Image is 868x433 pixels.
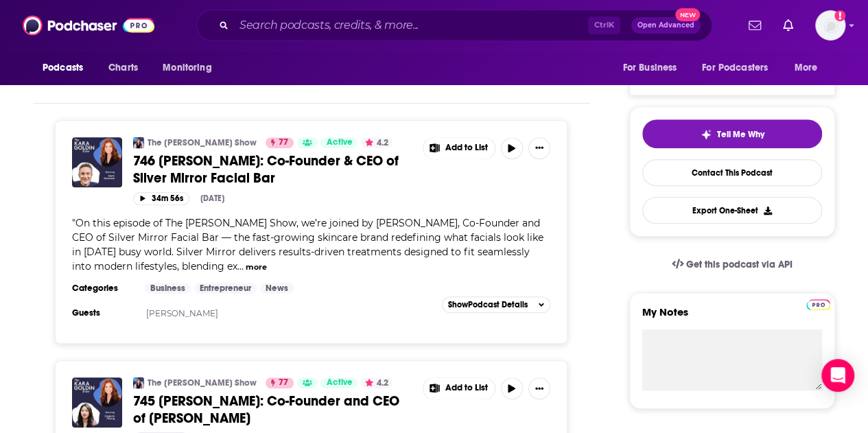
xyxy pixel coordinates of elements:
[675,8,700,21] span: New
[795,58,818,78] span: More
[260,283,294,294] a: News
[528,137,550,159] button: Show More Button
[43,58,83,78] span: Podcasts
[320,377,357,388] a: Active
[266,137,294,148] a: 77
[266,377,294,388] a: 77
[194,283,257,294] a: Entrepreneur
[326,376,352,390] span: Active
[279,376,288,390] span: 77
[743,14,766,37] a: Show notifications dropdown
[448,300,528,309] span: Show Podcast Details
[361,137,392,148] button: 4.2
[72,217,543,272] span: On this episode of The [PERSON_NAME] Show, we’re joined by [PERSON_NAME], Co-Founder and CEO of S...
[320,137,357,148] a: Active
[423,137,495,159] button: Show More Button
[133,137,144,148] img: The Kara Goldin Show
[23,12,154,38] img: Podchaser - Follow, Share and Rate Podcasts
[148,137,257,148] a: The [PERSON_NAME] Show
[588,16,620,34] span: Ctrl K
[148,377,257,388] a: The [PERSON_NAME] Show
[445,143,488,153] span: Add to List
[717,129,764,140] span: Tell Me Why
[72,217,543,272] span: "
[631,17,701,34] button: Open AdvancedNew
[133,393,399,427] span: 745 [PERSON_NAME]: Co-Founder and CEO of [PERSON_NAME]
[815,10,845,40] img: User Profile
[642,305,822,329] label: My Notes
[72,137,122,187] img: 746 Matt Maroone: Co-Founder & CEO of Silver Mirror Facial Bar
[99,55,146,81] a: Charts
[145,283,191,294] a: Business
[661,248,804,281] a: Get this podcast via API
[72,307,134,318] h3: Guests
[637,22,694,29] span: Open Advanced
[777,14,799,37] a: Show notifications dropdown
[785,55,835,81] button: open menu
[815,10,845,40] span: Logged in as HavasFormulab2b
[693,55,788,81] button: open menu
[196,10,712,41] div: Search podcasts, credits, & more...
[445,383,488,393] span: Add to List
[33,55,101,81] button: open menu
[613,55,694,81] button: open menu
[72,283,134,294] h3: Categories
[146,308,218,318] a: [PERSON_NAME]
[163,58,211,78] span: Monitoring
[234,14,588,36] input: Search podcasts, credits, & more...
[642,159,822,186] a: Contact This Podcast
[279,136,288,150] span: 77
[442,296,550,313] button: ShowPodcast Details
[815,10,845,40] button: Show profile menu
[622,58,677,78] span: For Business
[133,377,144,388] img: The Kara Goldin Show
[326,136,352,150] span: Active
[133,152,413,187] a: 746 [PERSON_NAME]: Co-Founder & CEO of Silver Mirror Facial Bar
[200,194,224,203] div: [DATE]
[133,152,399,187] span: 746 [PERSON_NAME]: Co-Founder & CEO of Silver Mirror Facial Bar
[108,58,138,78] span: Charts
[237,260,244,272] span: ...
[133,393,413,427] a: 745 [PERSON_NAME]: Co-Founder and CEO of [PERSON_NAME]
[153,55,229,81] button: open menu
[246,261,267,273] button: more
[701,129,712,140] img: tell me why sparkle
[72,377,122,428] img: 745 Hannah Cheng: Co-Founder and CEO of Mimi Cheng’s
[642,119,822,148] button: tell me why sparkleTell Me Why
[702,58,768,78] span: For Podcasters
[686,259,793,270] span: Get this podcast via API
[423,377,495,399] button: Show More Button
[806,297,830,310] a: Pro website
[642,197,822,224] button: Export One-Sheet
[821,359,854,392] div: Open Intercom Messenger
[806,299,830,310] img: Podchaser Pro
[133,192,189,205] button: 34m 56s
[361,377,392,388] button: 4.2
[528,377,550,399] button: Show More Button
[834,10,845,21] svg: Add a profile image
